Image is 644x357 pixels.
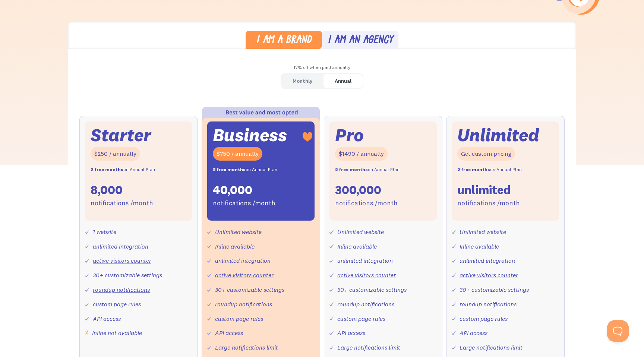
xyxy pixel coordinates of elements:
div: notifications /month [335,198,398,209]
div: Monthly [293,76,312,86]
div: Unlimited [457,127,539,143]
div: Unlimited website [460,227,506,237]
div: Inline available [215,241,255,252]
div: 30+ customizable settings [93,270,162,281]
div: custom page rules [215,313,263,324]
div: I am an agency [328,35,393,46]
div: Get custom pricing [457,147,515,161]
div: Large notifications limit [337,342,400,353]
div: 8,000 [91,182,123,198]
div: Large notifications limit [460,342,523,353]
div: on Annual Plan [457,164,522,175]
div: Business [213,127,287,143]
div: Inline available [460,241,499,252]
div: on Annual Plan [335,164,400,175]
div: unlimited [457,182,511,198]
div: 30+ customizable settings [215,284,284,295]
div: Inline not available [92,328,142,338]
div: 300,000 [335,182,381,198]
iframe: Toggle Customer Support [607,320,629,342]
div: Large notifications limit [215,342,278,353]
strong: 2 free months [91,167,123,172]
div: $250 / annually [91,147,140,161]
div: 40,000 [213,182,252,198]
a: active visitors counter [93,257,151,264]
div: unlimited integration [460,255,515,266]
a: active visitors counter [337,271,396,279]
div: notifications /month [457,198,520,209]
div: notifications /month [91,198,153,209]
a: roundup notifications [460,300,517,308]
div: API access [215,328,243,338]
a: active visitors counter [215,271,274,279]
div: API access [460,328,487,338]
div: custom page rules [93,299,141,310]
a: roundup notifications [93,286,150,293]
div: API access [93,313,121,324]
div: Pro [335,127,364,143]
div: Unlimited website [215,227,262,237]
strong: 2 free months [335,167,368,172]
div: Starter [91,127,151,143]
div: Inline available [337,241,377,252]
div: unlimited integration [337,255,393,266]
div: API access [337,328,365,338]
div: unlimited integration [215,255,271,266]
div: 30+ customizable settings [460,284,529,295]
div: on Annual Plan [213,164,277,175]
a: roundup notifications [215,300,272,308]
strong: 2 free months [213,167,246,172]
div: 1 website [93,227,116,237]
div: custom page rules [337,313,385,324]
div: custom page rules [460,313,508,324]
div: notifications /month [213,198,275,209]
div: 30+ customizable settings [337,284,407,295]
strong: 2 free months [457,167,490,172]
div: Annual [335,76,351,86]
div: I am a brand [256,35,312,46]
div: unlimited integration [93,241,148,252]
div: Unlimited website [337,227,384,237]
a: active visitors counter [460,271,518,279]
div: $1490 / annually [335,147,388,161]
div: $750 / annually [213,147,262,161]
a: roundup notifications [337,300,394,308]
div: on Annual Plan [91,164,155,175]
div: 17% off when paid annually [68,62,576,73]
